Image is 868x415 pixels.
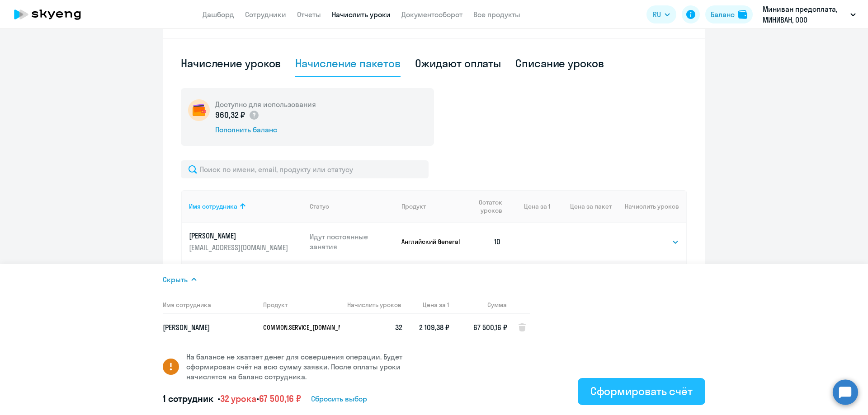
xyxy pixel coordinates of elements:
[256,296,340,314] th: Продукт
[401,10,462,19] a: Документооборот
[401,202,426,210] div: Продукт
[415,56,501,70] div: Ожидают оплаты
[515,56,604,70] div: Списание уроков
[295,56,400,70] div: Начисление пакетов
[395,323,402,332] span: 32
[449,296,507,314] th: Сумма
[310,202,329,210] div: Статус
[473,323,507,332] span: 67 500,16 ₽
[189,231,302,252] a: [PERSON_NAME][EMAIL_ADDRESS][DOMAIN_NAME]
[758,4,860,25] button: Миниван предоплата, МИНИВАН, ООО
[311,393,367,404] span: Сбросить выбор
[646,5,676,23] button: RU
[509,190,550,223] th: Цена за 1
[402,296,449,314] th: Цена за 1
[550,261,612,298] td: 67 500,16 ₽
[181,56,281,70] div: Начисление уроков
[401,202,462,210] div: Продукт
[163,392,301,405] h5: 1 сотрудник • •
[470,198,509,214] div: Остаток уроков
[578,378,705,405] button: Сформировать счёт
[189,242,290,252] p: [EMAIL_ADDRESS][DOMAIN_NAME]
[215,125,316,135] div: Пополнить баланс
[163,322,256,332] p: [PERSON_NAME]
[245,10,286,19] a: Сотрудники
[186,352,427,382] p: На балансе не хватает денег для совершения операции. Будет сформирован счёт на всю сумму заявки. ...
[550,190,612,223] th: Цена за пакет
[163,296,256,314] th: Имя сотрудника
[653,9,661,20] span: RU
[470,198,502,214] span: Остаток уроков
[340,296,402,314] th: Начислить уроков
[310,232,395,252] p: Идут постоянные занятия
[189,202,237,210] div: Имя сотрудника
[590,384,693,398] div: Сформировать счёт
[462,223,509,261] td: 10
[612,190,686,223] th: Начислить уроков
[419,323,449,332] span: 2 109,38 ₽
[189,202,302,210] div: Имя сотрудника
[215,109,259,121] p: 960,32 ₽
[188,99,210,121] img: wallet-circle.png
[401,238,462,246] p: Английский General
[163,274,188,285] span: Скрыть
[263,323,331,331] p: COMMON.SERVICE_[DOMAIN_NAME]_COURSE_CC_PYTHON_KIDS_F2F
[310,202,395,210] div: Статус
[189,231,290,241] p: [PERSON_NAME]
[509,261,550,298] td: 2 109,38 ₽
[473,10,520,19] a: Все продукты
[259,393,301,404] span: 67 500,16 ₽
[297,10,321,19] a: Отчеты
[203,10,234,19] a: Дашборд
[705,5,753,23] button: Балансbalance
[462,261,509,298] td: 0
[711,9,735,20] div: Баланс
[763,4,847,25] p: Миниван предоплата, МИНИВАН, ООО
[738,10,747,19] img: balance
[215,99,316,109] h5: Доступно для использования
[220,393,256,404] span: 32 урока
[181,160,429,178] input: Поиск по имени, email, продукту или статусу
[332,10,391,19] a: Начислить уроки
